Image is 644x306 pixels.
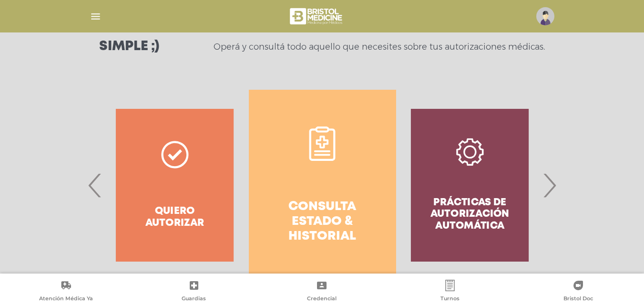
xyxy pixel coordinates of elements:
[99,40,159,53] h3: Simple ;)
[130,280,258,304] a: Guardias
[563,295,593,304] span: Bristol Doc
[258,280,386,304] a: Credencial
[182,295,206,304] span: Guardias
[536,7,554,25] img: profile-placeholder.svg
[214,41,545,53] p: Operá y consultá todo aquello que necesites sobre tus autorizaciones médicas.
[86,159,104,211] span: Previous
[307,295,337,304] span: Credencial
[2,280,130,304] a: Atención Médica Ya
[266,200,379,244] h4: Consulta estado & historial
[514,280,642,304] a: Bristol Doc
[39,295,93,304] span: Atención Médica Ya
[440,295,460,304] span: Turnos
[386,280,514,304] a: Turnos
[288,5,345,28] img: bristol-medicine-blanco.png
[249,90,396,281] a: Consulta estado & historial
[90,11,102,22] img: Cober_menu-lines-white.svg
[540,159,559,211] span: Next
